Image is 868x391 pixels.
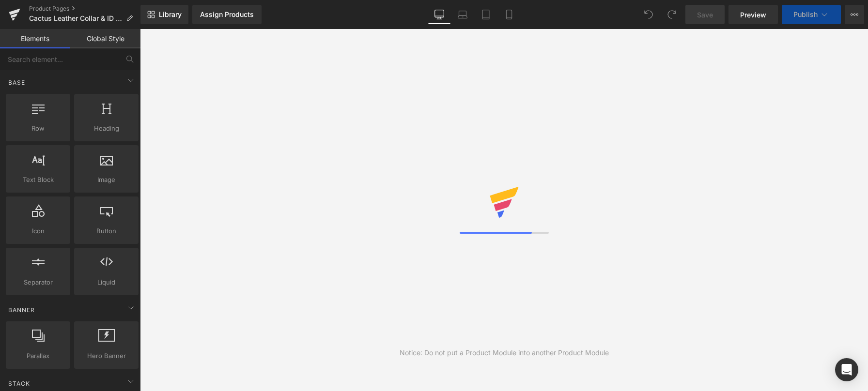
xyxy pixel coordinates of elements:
span: Icon [9,226,67,236]
a: Tablet [474,5,497,24]
div: Notice: Do not put a Product Module into another Product Module [400,347,609,358]
button: Redo [662,5,682,24]
span: Parallax [9,351,67,361]
span: Button [77,226,136,236]
a: Mobile [497,5,521,24]
span: Heading [77,123,136,134]
span: Stack [7,379,31,388]
span: Base [7,78,26,87]
span: Image [77,175,136,185]
span: Separator [9,277,67,287]
span: Cactus Leather Collar & ID Tag Bundle [29,15,122,22]
span: Publish [793,11,818,18]
a: Desktop [428,5,451,24]
span: Row [9,123,67,134]
span: Banner [7,305,36,315]
a: New Library [140,5,188,24]
div: Open Intercom Messenger [835,358,858,381]
span: Text Block [9,175,67,185]
button: More [845,5,864,24]
span: Liquid [77,277,136,287]
div: Assign Products [200,11,254,18]
span: Library [159,10,182,19]
a: Product Pages [29,5,140,13]
button: Publish [782,5,841,24]
a: Preview [728,5,778,24]
a: Laptop [451,5,474,24]
button: Undo [639,5,658,24]
span: Save [697,10,713,20]
a: Global Style [70,29,140,48]
span: Preview [740,10,766,20]
span: Hero Banner [77,351,136,361]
